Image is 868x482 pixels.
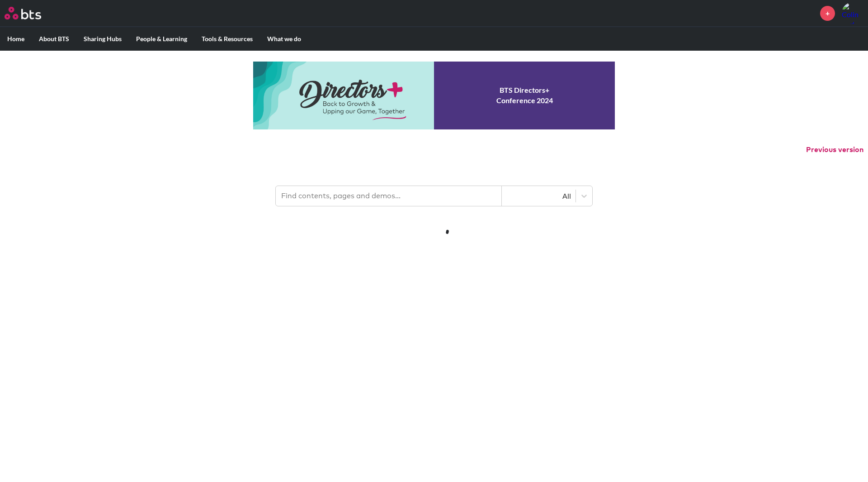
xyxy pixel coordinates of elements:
[5,7,41,19] img: BTS Logo
[506,191,571,201] div: All
[276,186,502,206] input: Find contents, pages and demos...
[129,27,194,51] label: People & Learning
[253,62,615,129] a: Conference 2024
[32,27,76,51] label: About BTS
[820,6,835,21] a: +
[842,2,863,24] img: Colin Park
[260,27,308,51] label: What we do
[194,27,260,51] label: Tools & Resources
[5,7,58,19] a: Go home
[842,2,863,24] a: Profile
[806,145,863,155] button: Previous version
[76,27,129,51] label: Sharing Hubs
